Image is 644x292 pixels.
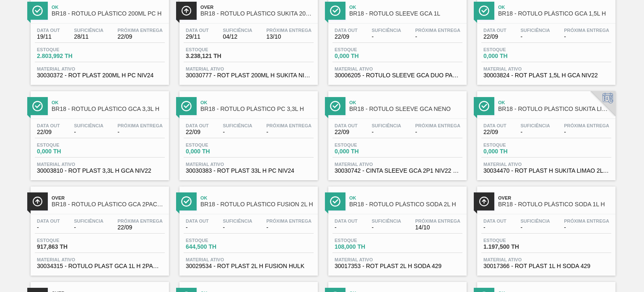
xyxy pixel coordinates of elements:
[117,129,163,135] span: -
[371,129,401,135] span: -
[37,263,163,269] span: 30034315 - ROTULO PLAST GCA 1L H 2PACK1L S CL NIV25
[520,224,550,231] span: -
[52,100,165,105] span: Ok
[24,180,173,276] a: ÍconeOverBR18 - RÓTULO PLÁSTICO GCA 2PACK1L HData out-Suficiência-Próxima Entrega22/09Estoque917,...
[186,72,312,79] span: 30030777 - ROT PLAST 200ML H SUKITA NIV24
[483,28,506,33] span: Data out
[37,162,163,167] span: Material ativo
[173,85,322,180] a: ÍconeOkBR18 - RÓTULO PLÁSTICO PC 3,3L HData out22/09Suficiência-Próxima Entrega-Estoque0,000 THMa...
[74,34,103,40] span: 28/11
[37,34,60,40] span: 19/11
[37,168,163,174] span: 30003810 - ROT PLAST 3,3L H GCA NIV22
[186,53,244,59] span: 3.238,121 TH
[335,162,460,167] span: Material ativo
[186,263,312,269] span: 30029534 - ROT PLAST 2L H FUSION HULK
[371,218,401,224] span: Suficiência
[371,28,401,33] span: Suficiência
[37,218,60,224] span: Data out
[415,34,460,40] span: -
[335,28,358,33] span: Data out
[335,244,393,250] span: 108,000 TH
[335,142,393,147] span: Estoque
[37,53,96,59] span: 2.803,992 TH
[335,168,460,174] span: 30030742 - CINTA SLEEVE GCA 2P1 NIV22 NENO
[415,129,460,135] span: -
[37,28,60,33] span: Data out
[371,123,401,128] span: Suficiência
[117,34,163,40] span: 22/09
[349,5,462,10] span: Ok
[37,142,96,147] span: Estoque
[200,5,314,10] span: Over
[186,218,209,224] span: Data out
[223,224,252,231] span: -
[200,201,314,208] span: BR18 - RÓTULO PLÁSTICO FUSION 2L H
[266,218,312,224] span: Próxima Entrega
[186,47,244,52] span: Estoque
[335,123,358,128] span: Data out
[330,101,340,111] img: Ícone
[483,66,609,71] span: Material ativo
[37,129,60,135] span: 22/09
[498,106,611,112] span: BR18 - ROTULO PLÁSTICO SUKITA LIMÃO 2L H
[471,85,620,180] a: ÍconeOkBR18 - ROTULO PLÁSTICO SUKITA LIMÃO 2L HData out22/09Suficiência-Próxima Entrega-Estoque0,...
[37,66,163,71] span: Material ativo
[52,195,165,200] span: Over
[415,224,460,231] span: 14/10
[74,28,103,33] span: Suficiência
[335,224,358,231] span: -
[349,106,462,112] span: BR18 - RÓTULO SLEEVE GCA NENO
[498,11,611,17] span: BR18 - RÓTULO PLÁSTICO GCA 1,5L H
[37,47,96,52] span: Estoque
[479,101,489,111] img: Ícone
[564,129,609,135] span: -
[335,257,460,262] span: Material ativo
[335,53,393,59] span: 0,000 TH
[335,148,393,155] span: 0,000 TH
[37,257,163,262] span: Material ativo
[37,123,60,128] span: Data out
[223,218,252,224] span: Suficiência
[117,28,163,33] span: Próxima Entrega
[32,196,43,207] img: Ícone
[564,28,609,33] span: Próxima Entrega
[74,218,103,224] span: Suficiência
[117,218,163,224] span: Próxima Entrega
[330,5,340,16] img: Ícone
[349,201,462,208] span: BR18 - RÓTULO PLÁSTICO SODA 2L H
[322,180,471,276] a: ÍconeOkBR18 - RÓTULO PLÁSTICO SODA 2L HData out-Suficiência-Próxima Entrega14/10Estoque108,000 TH...
[37,238,96,243] span: Estoque
[564,123,609,128] span: Próxima Entrega
[483,148,542,155] span: 0,000 TH
[498,5,611,10] span: Ok
[200,11,314,17] span: BR18 - RÓTULO PLÁSTICO SUKITA 200ML H
[483,244,542,250] span: 1.197,500 TH
[266,28,312,33] span: Próxima Entrega
[186,129,209,135] span: 22/09
[479,196,489,207] img: Ícone
[37,148,96,155] span: 0,000 TH
[483,238,542,243] span: Estoque
[371,224,401,231] span: -
[335,218,358,224] span: Data out
[186,66,312,71] span: Material ativo
[520,129,550,135] span: -
[483,53,542,59] span: 0,000 TH
[52,5,165,10] span: Ok
[564,224,609,231] span: -
[415,28,460,33] span: Próxima Entrega
[335,129,358,135] span: 22/09
[32,101,43,111] img: Ícone
[200,106,314,112] span: BR18 - RÓTULO PLÁSTICO PC 3,3L H
[371,34,401,40] span: -
[564,34,609,40] span: -
[117,224,163,231] span: 22/09
[498,201,611,208] span: BR18 - RÓTULO PLÁSTICO SODA 1L H
[186,123,209,128] span: Data out
[483,168,609,174] span: 30034470 - ROT PLAST H SUKITA LIMAO 2L NIV25
[186,142,244,147] span: Estoque
[483,123,506,128] span: Data out
[483,257,609,262] span: Material ativo
[117,123,163,128] span: Próxima Entrega
[266,224,312,231] span: -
